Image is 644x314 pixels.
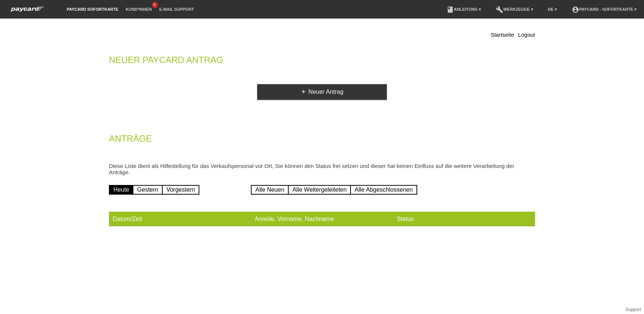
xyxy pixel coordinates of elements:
i: book [447,6,454,13]
a: Alle Neuen [251,185,289,195]
th: Datum/Zeit [109,212,251,227]
h2: Neuer Paycard Antrag [109,56,535,67]
a: paycard Sofortkarte [63,7,122,11]
a: Support [625,307,641,312]
a: Kund*innen [122,7,155,11]
a: Logout [518,32,535,38]
a: account_circlepaycard - Sofortkarte ▾ [568,7,640,11]
a: DE ▾ [544,7,561,11]
a: Alle Weitergeleiteten [288,185,351,195]
a: paycard Sofortkarte [7,9,48,14]
a: Vorgestern [162,185,199,195]
i: add [301,89,306,95]
a: Startseite [491,32,514,38]
i: account_circle [572,6,579,13]
a: Heute [109,185,134,195]
i: build [496,6,503,13]
th: Anrede, Vorname, Nachname [251,212,393,227]
a: buildWerkzeuge ▾ [492,7,537,11]
p: Diese Liste dient als Hilfestellung für das Verkaufspersonal vor Ort, Sie können den Status frei ... [109,163,535,175]
span: 6 [152,2,158,8]
a: Alle Abgeschlossenen [350,185,417,195]
h2: Anträge [109,135,535,146]
img: paycard Sofortkarte [7,5,48,13]
a: addNeuer Antrag [257,84,387,100]
th: Status [393,212,535,227]
a: bookAnleitung ▾ [443,7,485,11]
a: E-Mail Support [156,7,198,11]
a: Gestern [133,185,163,195]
